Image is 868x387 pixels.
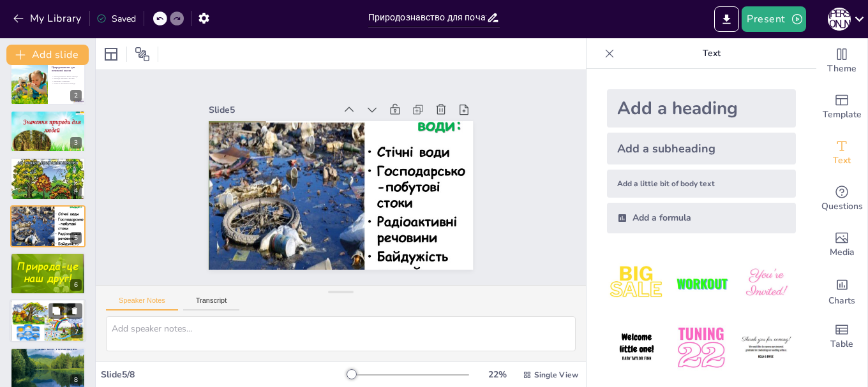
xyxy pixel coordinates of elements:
[49,303,64,319] button: Duplicate Slide
[816,268,867,314] div: Add charts and graphs
[607,89,796,128] div: Add a heading
[816,84,867,130] div: Add ready made slides
[368,8,487,27] input: Insert title
[816,314,867,360] div: Add a table
[70,374,82,386] div: 8
[101,44,121,64] div: Layout
[70,185,82,196] div: 4
[714,6,739,32] button: Export to PowerPoint
[482,369,513,381] div: 22 %
[70,137,82,149] div: 3
[816,176,867,222] div: Get real-time input from your audience
[101,369,347,381] div: Slide 5 / 8
[183,296,240,310] button: Transcript
[816,38,867,84] div: Change the overall theme
[52,65,82,72] p: Природознавство для початкової школи
[833,154,851,168] span: Text
[742,6,805,32] button: Present
[52,80,82,82] p: Взаємодія з природою
[607,133,796,164] div: Add a subheading
[816,130,867,176] div: Add text boxes
[828,294,855,308] span: Charts
[70,90,82,101] div: 2
[106,296,178,310] button: Speaker Notes
[10,8,87,29] button: My Library
[6,45,89,65] button: Add slide
[671,318,731,377] img: 5.jpeg
[671,254,731,313] img: 2.jpeg
[607,203,796,233] div: Add a formula
[607,170,796,198] div: Add a little bit of body text
[534,370,578,380] span: Single View
[10,62,86,105] div: 2
[10,157,86,200] div: 4
[620,38,804,69] p: Text
[10,205,86,247] div: 5
[52,77,82,80] p: Природа забезпечує ресурси
[70,232,82,244] div: 5
[607,254,666,313] img: 1.jpeg
[52,82,82,84] p: Цінність збереження природи
[67,303,82,319] button: Delete Slide
[830,245,855,259] span: Media
[821,200,863,214] span: Questions
[70,279,82,291] div: 6
[135,47,150,62] span: Position
[827,62,857,76] span: Theme
[10,110,86,152] div: 3
[284,34,386,128] div: Slide 5
[71,327,82,339] div: 7
[823,108,862,122] span: Template
[52,75,82,77] p: Природознавство вивчає природу
[96,13,136,25] div: Saved
[828,8,851,31] div: А [PERSON_NAME]
[737,318,796,377] img: 6.jpeg
[10,300,86,343] div: 7
[816,222,867,268] div: Add images, graphics, shapes or video
[828,6,851,32] button: А [PERSON_NAME]
[830,337,853,351] span: Table
[607,318,666,377] img: 4.jpeg
[737,254,796,313] img: 3.jpeg
[10,252,86,295] div: 6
